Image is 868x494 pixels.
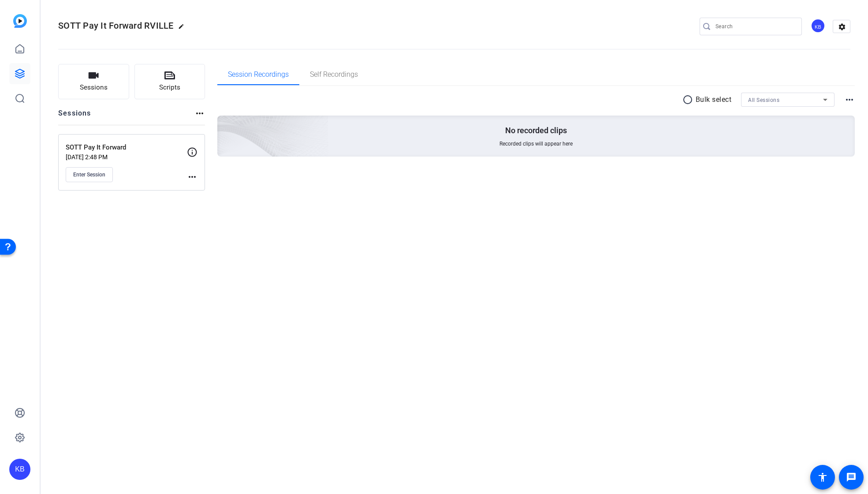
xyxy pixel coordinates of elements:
span: All Sessions [748,97,779,103]
mat-icon: settings [833,20,851,34]
h2: Sessions [58,108,91,125]
mat-icon: accessibility [817,472,828,483]
button: Scripts [134,64,205,99]
mat-icon: message [846,472,857,483]
img: blue-gradient.svg [13,14,27,28]
p: [DATE] 2:48 PM [66,153,187,161]
button: Sessions [58,64,129,99]
p: Bulk select [696,94,732,105]
input: Search [715,21,795,32]
span: Scripts [159,82,180,93]
mat-icon: radio_button_unchecked [682,94,696,105]
button: Enter Session [66,167,113,182]
ngx-avatar: Ken Blando [811,19,826,34]
div: KB [9,459,30,480]
mat-icon: more_horiz [844,94,855,105]
span: Sessions [80,82,108,93]
span: SOTT Pay It Forward RVILLE [58,20,174,31]
span: Recorded clips will appear here [499,140,573,147]
mat-icon: edit [178,23,189,34]
div: KB [811,19,825,33]
img: embarkstudio-empty-session.png [119,28,329,220]
p: SOTT Pay It Forward [66,142,187,153]
p: No recorded clips [505,125,567,136]
span: Session Recordings [228,71,289,78]
mat-icon: more_horiz [194,108,205,119]
span: Self Recordings [310,71,358,78]
mat-icon: more_horiz [187,172,197,182]
span: Enter Session [73,171,105,178]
